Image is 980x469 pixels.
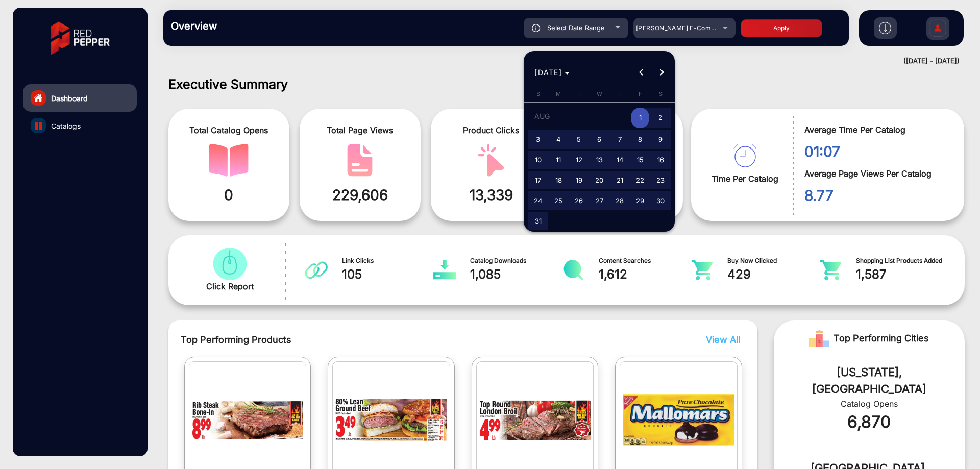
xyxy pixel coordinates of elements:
span: 22 [631,171,649,189]
span: 24 [529,191,547,210]
button: August 26, 2025 [569,190,589,211]
span: 4 [549,130,568,149]
button: August 1, 2025 [630,106,650,129]
span: 16 [651,151,670,169]
button: August 3, 2025 [528,129,548,150]
span: 29 [631,191,649,210]
span: 10 [529,151,547,169]
span: 17 [529,171,547,189]
span: S [659,90,663,97]
span: 1 [631,108,649,129]
button: August 19, 2025 [569,170,589,190]
span: 5 [570,130,588,149]
span: 8 [631,130,649,149]
span: 2 [651,108,670,129]
button: August 15, 2025 [630,150,650,170]
span: 20 [590,171,608,189]
button: August 24, 2025 [528,190,548,211]
button: August 8, 2025 [630,129,650,150]
button: August 25, 2025 [548,190,569,211]
button: August 5, 2025 [569,129,589,150]
button: August 16, 2025 [650,150,671,170]
span: 23 [651,171,670,189]
button: August 18, 2025 [548,170,569,190]
button: August 20, 2025 [589,170,609,190]
span: 13 [590,151,608,169]
button: August 23, 2025 [650,170,671,190]
span: 19 [570,171,588,189]
span: M [556,90,561,97]
span: 25 [549,191,568,210]
button: August 14, 2025 [609,150,630,170]
button: August 31, 2025 [528,211,548,231]
button: August 4, 2025 [548,129,569,150]
span: 15 [631,151,649,169]
button: August 2, 2025 [650,106,671,129]
button: August 29, 2025 [630,190,650,211]
button: August 12, 2025 [569,150,589,170]
span: 14 [610,151,629,169]
span: 30 [651,191,670,210]
span: 3 [529,130,547,149]
button: August 21, 2025 [609,170,630,190]
span: [DATE] [534,68,562,77]
span: 31 [529,212,547,230]
button: August 13, 2025 [589,150,609,170]
span: 9 [651,130,670,149]
span: 26 [570,191,588,210]
button: August 7, 2025 [609,129,630,150]
button: August 22, 2025 [630,170,650,190]
span: 27 [590,191,608,210]
button: August 9, 2025 [650,129,671,150]
button: August 11, 2025 [548,150,569,170]
button: August 27, 2025 [589,190,609,211]
button: Choose month and year [530,63,574,82]
button: August 28, 2025 [609,190,630,211]
button: August 17, 2025 [528,170,548,190]
button: Next month [652,62,672,83]
span: 12 [570,151,588,169]
span: 21 [610,171,629,189]
span: 11 [549,151,568,169]
span: 18 [549,171,568,189]
span: 28 [610,191,629,210]
button: August 30, 2025 [650,190,671,211]
span: T [618,90,622,97]
span: W [597,90,602,97]
span: 7 [610,130,629,149]
span: 6 [590,130,608,149]
span: T [577,90,581,97]
button: August 10, 2025 [528,150,548,170]
span: S [536,90,540,97]
span: F [639,90,642,97]
td: AUG [528,106,630,129]
button: August 6, 2025 [589,129,609,150]
button: Previous month [631,62,652,83]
